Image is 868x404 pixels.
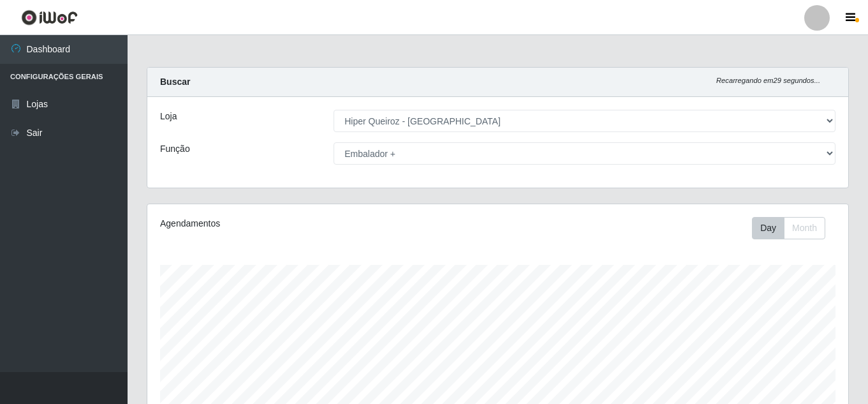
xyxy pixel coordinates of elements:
[716,77,820,84] i: Recarregando em 29 segundos...
[160,217,430,230] div: Agendamentos
[752,217,835,239] div: Toolbar with button groups
[21,10,78,26] img: CoreUI Logo
[752,217,784,239] button: Day
[160,142,190,156] label: Função
[784,217,825,239] button: Month
[160,110,177,123] label: Loja
[752,217,825,239] div: First group
[160,77,190,87] strong: Buscar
